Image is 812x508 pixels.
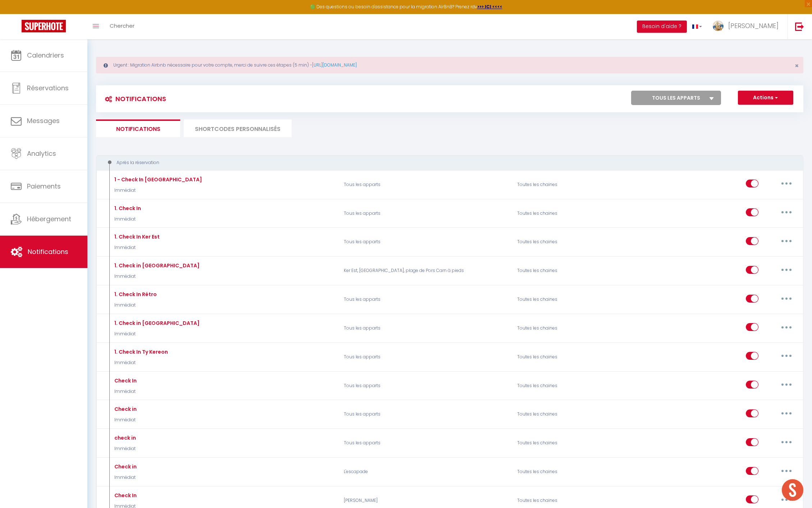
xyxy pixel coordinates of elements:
div: 1. Check In Rétro [113,290,157,298]
div: Urgent : Migration Airbnb nécessaire pour votre compte, merci de suivre ces étapes (5 min) - [96,57,803,73]
div: Toutes les chaines [512,232,628,253]
div: Après la réservation [103,159,783,166]
p: Immédiat [113,302,157,309]
p: Tous les apparts [339,375,512,396]
div: 1. Check In Ty Kereon [113,348,168,356]
p: Immédiat [113,187,202,194]
span: Réservations [27,83,69,92]
div: 1. Check in [GEOGRAPHIC_DATA] [113,262,200,269]
p: Tous les apparts [339,203,512,224]
button: Actions [738,91,793,105]
p: Tous les apparts [339,318,512,339]
div: Toutes les chaines [512,174,628,195]
a: Chercher [104,14,140,39]
div: Toutes les chaines [512,203,628,224]
div: Check In [113,491,137,499]
span: Analytics [27,149,56,158]
p: Tous les apparts [339,232,512,253]
a: ... [PERSON_NAME] [707,14,788,39]
p: Tous les apparts [339,289,512,310]
div: Toutes les chaines [512,433,628,454]
img: ... [713,21,724,31]
img: logout [795,22,804,31]
div: Toutes les chaines [512,404,628,425]
div: Ouvrir le chat [782,479,803,501]
div: 1. Check In [113,204,141,212]
a: >>> ICI <<<< [477,4,502,10]
div: Toutes les chaines [512,318,628,339]
span: Calendriers [27,51,64,60]
p: Ker Est, [GEOGRAPHIC_DATA], plage de Pors Carn à pieds [339,260,512,281]
p: Tous les apparts [339,404,512,425]
p: Immédiat [113,244,160,251]
h3: Notifications [101,91,166,107]
span: Notifications [28,247,68,256]
button: Close [795,63,799,69]
div: Toutes les chaines [512,462,628,482]
div: 1 - Check In [GEOGRAPHIC_DATA] [113,176,202,183]
p: Tous les apparts [339,433,512,454]
div: Toutes les chaines [512,289,628,310]
p: L'escapade [339,462,512,482]
p: Immédiat [113,445,136,452]
span: Hébergement [27,214,71,223]
p: Tous les apparts [339,346,512,367]
li: Notifications [96,119,180,137]
p: Immédiat [113,388,137,395]
span: × [795,61,799,70]
div: Toutes les chaines [512,260,628,281]
a: [URL][DOMAIN_NAME] [312,62,357,68]
li: SHORTCODES PERSONNALISÉS [184,119,292,137]
span: Messages [27,116,60,125]
p: Immédiat [113,273,200,280]
p: Immédiat [113,216,141,223]
span: [PERSON_NAME] [728,21,779,30]
div: Check in [113,463,137,471]
p: Immédiat [113,474,137,481]
button: Besoin d'aide ? [637,21,687,33]
div: Toutes les chaines [512,346,628,367]
p: Immédiat [113,331,200,337]
div: 1. Check In Ker Est [113,233,160,241]
p: Immédiat [113,417,137,423]
p: Immédiat [113,359,168,366]
div: check in [113,434,136,442]
div: 1. Check in [GEOGRAPHIC_DATA] [113,319,200,327]
div: Check In [113,377,137,385]
div: Toutes les chaines [512,375,628,396]
span: Paiements [27,182,61,191]
div: Check in [113,405,137,413]
span: Chercher [110,22,134,30]
img: Super Booking [22,20,66,32]
p: Tous les apparts [339,174,512,195]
